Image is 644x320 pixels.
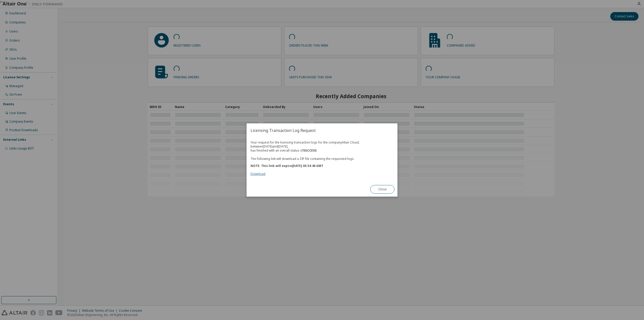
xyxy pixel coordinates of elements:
a: Download [251,172,265,176]
p: The following link will download a ZIP file containing the requested logs. [251,157,393,161]
b: NOTE: This link will expire [DATE] 05:54:46 GMT [251,164,323,168]
h2: Licensing Transaction Log Request [247,123,397,137]
div: Your request for the licensing transaction logs for the company Altair Cloud , between [DATE] and... [251,140,393,176]
button: Close [370,185,394,194]
b: SUCCESS [303,148,316,153]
